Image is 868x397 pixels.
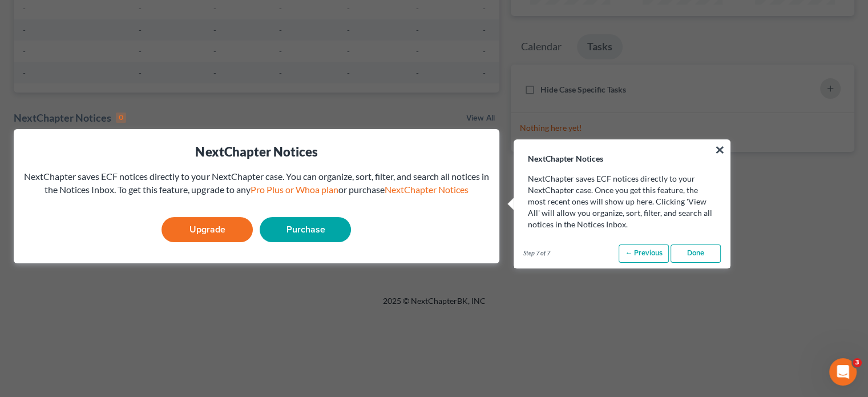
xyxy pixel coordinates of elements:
a: Upgrade [162,217,253,242]
a: Purchase [260,217,351,242]
a: NextChapter Notices [384,184,468,195]
div: 0 [116,113,126,123]
span: Step 7 of 7 [523,248,550,258]
a: View All [466,114,495,122]
a: ← Previous [619,244,669,263]
a: Done [671,244,721,263]
a: Pro Plus or Whoa plan [250,184,338,195]
span: 3 [853,358,862,367]
div: NextChapter saves ECF notices directly to your NextChapter case. You can organize, sort, filter, ... [23,170,490,197]
button: × [714,141,725,159]
h3: NextChapter Notices [514,140,730,164]
div: NextChapter Notices [23,143,490,161]
iframe: Intercom live chat [829,358,857,386]
div: NextChapter Notices [14,111,126,125]
p: NextChapter saves ECF notices directly to your NextChapter case. Once you get this feature, the m... [528,173,716,230]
